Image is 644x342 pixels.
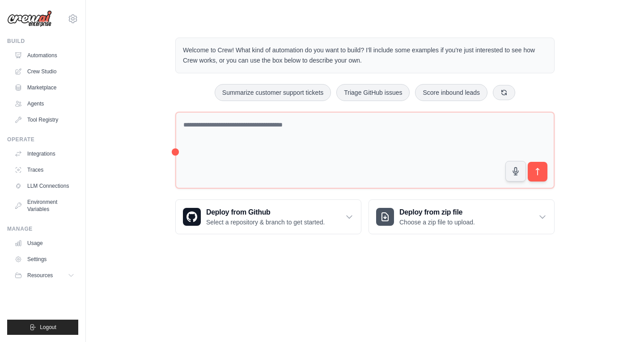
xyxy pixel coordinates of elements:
button: Logout [7,320,78,335]
a: Integrations [11,147,78,161]
a: Environment Variables [11,195,78,216]
a: Usage [11,236,78,250]
a: Settings [11,252,78,266]
button: Triage GitHub issues [336,84,410,101]
div: Build [7,38,78,45]
a: Tool Registry [11,113,78,127]
button: Score inbound leads [415,84,487,101]
a: Crew Studio [11,64,78,79]
button: Resources [11,268,78,283]
a: Traces [11,163,78,177]
img: Logo [7,10,52,27]
span: Logout [40,324,56,331]
h3: Deploy from zip file [399,207,475,218]
div: Operate [7,136,78,143]
p: Choose a zip file to upload. [399,218,475,227]
p: Welcome to Crew! What kind of automation do you want to build? I'll include some examples if you'... [183,45,547,66]
a: LLM Connections [11,179,78,193]
a: Marketplace [11,80,78,95]
span: Resources [27,272,53,279]
a: Agents [11,97,78,111]
button: Summarize customer support tickets [215,84,331,101]
a: Automations [11,48,78,63]
div: Manage [7,225,78,232]
p: Select a repository & branch to get started. [206,218,325,227]
h3: Deploy from Github [206,207,325,218]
